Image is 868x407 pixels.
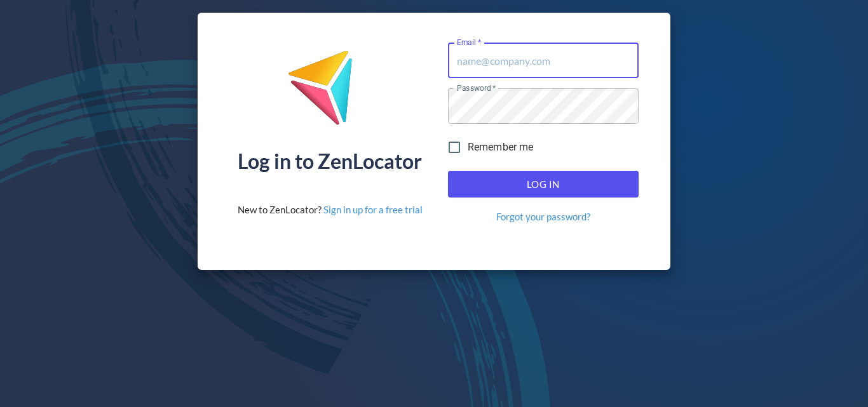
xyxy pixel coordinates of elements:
input: name@company.com [448,43,639,78]
a: Forgot your password? [496,210,590,224]
span: Log In [462,176,625,192]
div: New to ZenLocator? [238,203,423,217]
span: Remember me [468,140,534,155]
a: Sign in up for a free trial [323,204,423,215]
div: Log in to ZenLocator [238,151,422,171]
button: Log In [448,171,639,197]
img: ZenLocator [287,50,372,135]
